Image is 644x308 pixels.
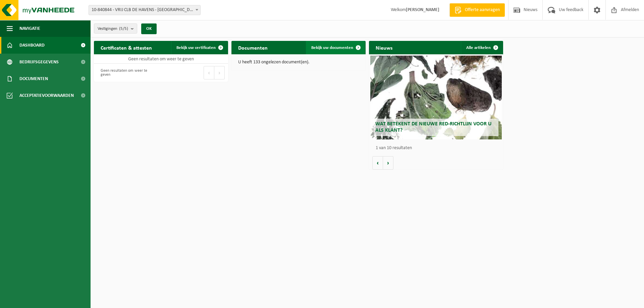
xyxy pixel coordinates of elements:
[97,65,158,80] div: Geen resultaten om weer te geven
[406,7,439,12] strong: [PERSON_NAME]
[383,156,393,170] button: Volgende
[370,56,502,139] a: Wat betekent de nieuwe RED-richtlijn voor u als klant?
[176,46,216,50] span: Bekijk uw certificaten
[94,23,137,34] button: Vestigingen(5/5)
[311,46,353,50] span: Bekijk uw documenten
[19,54,59,70] span: Bedrijfsgegevens
[19,87,74,104] span: Acceptatievoorwaarden
[19,37,45,54] span: Dashboard
[141,23,157,34] button: OK
[463,7,501,13] span: Offerte aanvragen
[372,156,383,170] button: Vorige
[369,41,399,54] h2: Nieuws
[19,20,40,37] span: Navigatie
[375,121,491,133] span: Wat betekent de nieuwe RED-richtlijn voor u als klant?
[204,66,214,79] button: Previous
[98,24,128,34] span: Vestigingen
[238,60,359,65] p: U heeft 133 ongelezen document(en).
[94,41,159,54] h2: Certificaten & attesten
[171,41,227,54] a: Bekijk uw certificaten
[306,41,365,54] a: Bekijk uw documenten
[89,5,201,15] span: 10-840844 - VRIJ CLB DE HAVENS - BRUGGE
[94,54,228,64] td: Geen resultaten om weer te geven
[449,3,505,17] a: Offerte aanvragen
[19,70,48,87] span: Documenten
[231,41,274,54] h2: Documenten
[461,41,502,54] a: Alle artikelen
[89,5,200,15] span: 10-840844 - VRIJ CLB DE HAVENS - BRUGGE
[214,66,225,79] button: Next
[376,146,500,150] p: 1 van 10 resultaten
[119,26,128,31] count: (5/5)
